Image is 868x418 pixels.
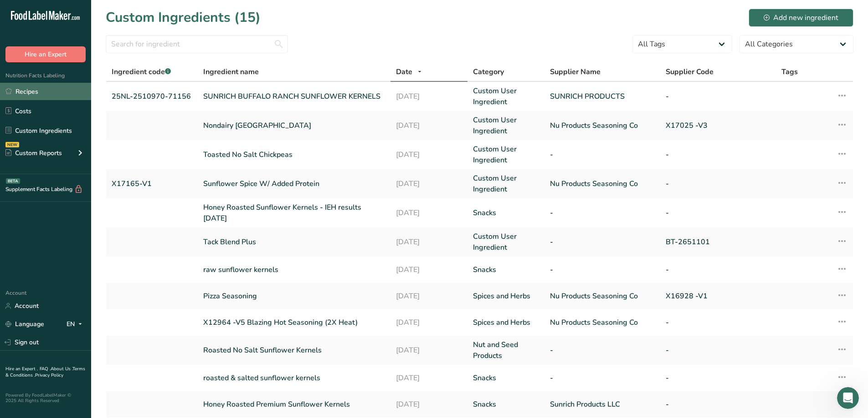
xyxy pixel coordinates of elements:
a: - [666,149,770,160]
a: SUNRICH BUFFALO RANCH SUNFLOWER KERNELS [203,91,385,102]
a: [DATE] [396,91,462,102]
a: Snacks [473,207,539,218]
a: Custom User Ingredient [473,86,539,107]
a: - [550,149,655,160]
a: Nut and Seed Products [473,339,539,361]
span: Supplier Code [666,66,714,77]
a: Spices and Herbs [473,317,539,328]
a: [DATE] [396,264,462,275]
a: - [666,264,770,275]
a: [DATE] [396,399,462,410]
h1: Custom Ingredients (15) [106,7,261,28]
a: X17025 -V3 [666,120,770,131]
a: SUNRICH PRODUCTS [550,91,655,102]
a: - [550,345,655,356]
a: Custom User Ingredient [473,231,539,253]
a: Custom User Ingredient [473,173,539,195]
a: - [666,317,770,328]
div: Custom Reports [5,148,62,158]
a: X17165-V1 [112,178,192,189]
a: - [666,399,770,410]
a: BT-2651101 [666,237,770,247]
span: Category [473,66,504,77]
a: Language [5,316,44,332]
div: NEW [5,142,19,147]
a: FAQ . [40,366,51,372]
a: roasted & salted sunflower kernels [203,373,385,383]
a: Sunrich Products LLC [550,399,655,410]
a: [DATE] [396,120,462,131]
a: About Us . [51,366,72,372]
span: Supplier Name [550,66,601,77]
a: 25NL-2510970-71156 [112,91,192,102]
a: Hire an Expert . [5,366,38,372]
a: - [550,264,655,275]
a: Nu Products Seasoning Co [550,120,655,131]
a: [DATE] [396,207,462,218]
a: [DATE] [396,178,462,189]
a: - [550,373,655,383]
a: - [666,373,770,383]
a: Nu Products Seasoning Co [550,178,655,189]
a: Nu Products Seasoning Co [550,317,655,328]
a: X16928 -V1 [666,291,770,302]
div: EN [67,319,86,330]
a: Snacks [473,373,539,383]
span: Ingredient code [112,67,171,77]
a: Privacy Policy [35,372,63,378]
a: - [666,178,770,189]
a: Snacks [473,399,539,410]
a: - [666,345,770,356]
a: [DATE] [396,317,462,328]
a: [DATE] [396,345,462,356]
div: Powered By FoodLabelMaker © 2025 All Rights Reserved [5,393,86,403]
a: X12964 -V5 Blazing Hot Seasoning (2X Heat) [203,317,385,328]
a: Honey Roasted Sunflower Kernels - IEH results [DATE] [203,202,385,224]
a: - [550,207,655,218]
a: Custom User Ingredient [473,115,539,136]
iframe: Intercom live chat [837,387,859,409]
span: Date [396,66,412,77]
a: [DATE] [396,237,462,247]
a: Spices and Herbs [473,291,539,302]
a: - [550,237,655,247]
a: - [666,91,770,102]
a: Nondairy [GEOGRAPHIC_DATA] [203,120,385,131]
div: BETA [6,178,20,184]
a: Toasted No Salt Chickpeas [203,149,385,160]
a: Pizza Seasoning [203,291,385,302]
a: [DATE] [396,373,462,383]
a: Snacks [473,264,539,275]
a: [DATE] [396,291,462,302]
div: Add new ingredient [764,12,838,23]
a: - [666,207,770,218]
span: Tags [781,66,798,77]
button: Add new ingredient [749,9,853,27]
input: Search for ingredient [106,35,288,53]
span: Ingredient name [203,66,259,77]
a: raw sunflower kernels [203,264,385,275]
a: [DATE] [396,149,462,160]
a: Nu Products Seasoning Co [550,291,655,302]
a: Honey Roasted Premium Sunflower Kernels [203,399,385,410]
a: Tack Blend Plus [203,237,385,247]
button: Hire an Expert [5,46,86,62]
a: Sunflower Spice W/ Added Protein [203,178,385,189]
a: Custom User Ingredient [473,144,539,166]
a: Roasted No Salt Sunflower Kernels [203,345,385,356]
a: Terms & Conditions . [5,366,85,378]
